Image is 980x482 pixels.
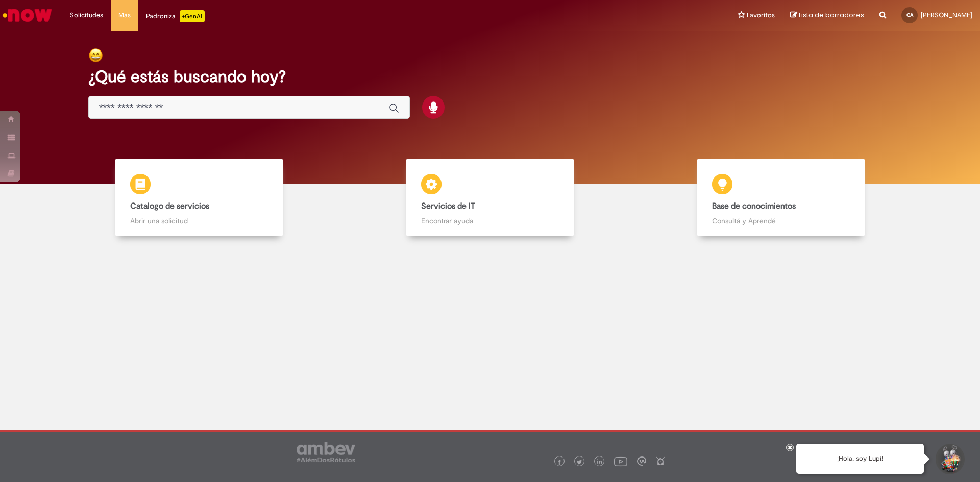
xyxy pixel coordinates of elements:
img: logo_footer_twitter.png [577,460,582,465]
img: logo_footer_facebook.png [557,460,562,465]
b: Servicios de IT [421,201,475,211]
img: ServiceNow [1,5,54,26]
button: Iniciar conversación de soporte [934,444,965,474]
a: Lista de borradores [790,11,864,20]
span: Solicitudes [70,10,103,20]
img: happy-face.png [88,48,103,63]
img: logo_footer_workplace.png [637,456,646,466]
div: Padroniza [146,10,205,22]
p: Consultá y Aprendé [712,216,850,226]
a: Catalogo de servicios Abrir una solicitud [54,159,345,237]
img: logo_footer_naosei.png [656,456,665,466]
span: Más [118,10,131,20]
span: Favoritos [747,10,775,20]
h2: ¿Qué estás buscando hoy? [88,68,892,86]
div: ¡Hola, soy Lupi! [796,444,924,474]
span: Lista de borradores [799,10,864,20]
img: logo_footer_ambev_rotulo_gray.png [297,442,355,462]
p: Abrir una solicitud [130,216,268,226]
span: [PERSON_NAME] [921,11,972,19]
img: logo_footer_linkedin.png [597,459,602,465]
p: Encontrar ayuda [421,216,559,226]
img: logo_footer_youtube.png [614,454,627,468]
b: Base de conocimientos [712,201,796,211]
a: Servicios de IT Encontrar ayuda [345,159,635,237]
span: CA [906,12,913,18]
a: Base de conocimientos Consultá y Aprendé [635,159,926,237]
b: Catalogo de servicios [130,201,209,211]
p: +GenAi [180,10,205,22]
